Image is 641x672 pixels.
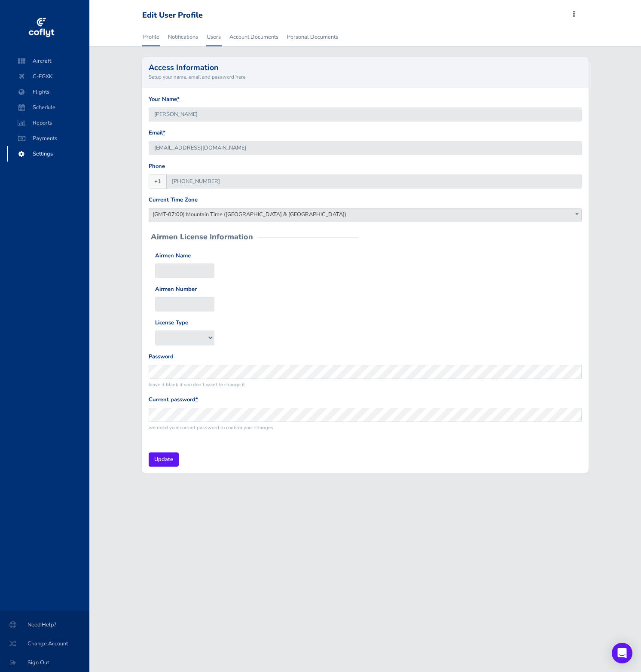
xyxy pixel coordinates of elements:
[149,174,167,189] span: +1
[229,27,279,46] a: Account Documents
[163,129,165,137] abbr: required
[149,208,581,220] span: (GMT-07:00) Mountain Time (US & Canada)
[142,11,203,20] div: Edit User Profile
[149,162,165,171] label: Phone
[10,617,79,632] span: Need Help?
[15,146,81,162] span: Settings
[167,27,199,46] a: Notifications
[149,424,582,431] small: we need your current password to confirm your changes
[286,27,339,46] a: Personal Documents
[155,318,188,327] label: License Type
[10,636,79,651] span: Change Account
[149,73,582,81] small: Setup your name, email and password here
[195,396,198,403] abbr: required
[151,233,253,241] h2: Airmen License Information
[206,27,222,46] a: Users
[149,208,582,222] span: (GMT-07:00) Mountain Time (US & Canada)
[10,655,79,670] span: Sign Out
[177,95,180,103] abbr: required
[149,64,582,71] h2: Access Information
[142,27,160,46] a: Profile
[149,195,198,205] label: Current Time Zone
[15,100,81,115] span: Schedule
[149,452,179,467] input: Update
[149,128,165,137] label: Email
[149,95,180,104] label: Your Name
[15,84,81,100] span: Flights
[15,69,81,84] span: C-FGXK
[27,15,55,41] img: coflyt logo
[612,643,632,663] div: Open Intercom Messenger
[15,115,81,131] span: Reports
[149,381,582,388] small: leave it blank if you don't want to change it
[155,285,197,294] label: Airmen Number
[155,251,191,260] label: Airmen Name
[149,395,198,404] label: Current password
[15,53,81,69] span: Aircraft
[149,352,174,361] label: Password
[15,131,81,146] span: Payments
